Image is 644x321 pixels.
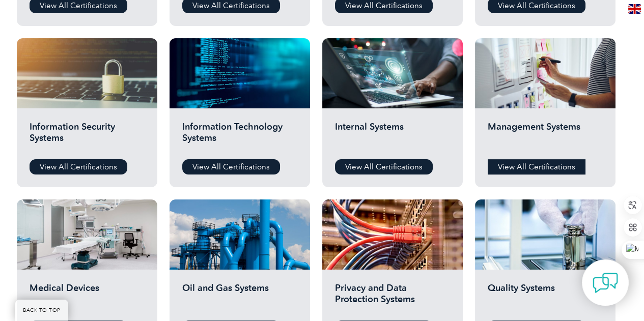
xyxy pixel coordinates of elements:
[628,4,641,14] img: en
[488,121,603,152] h2: Management Systems
[488,159,585,174] a: View All Certifications
[593,270,618,296] img: contact-chat.png
[30,159,127,174] a: View All Certifications
[335,282,450,313] h2: Privacy and Data Protection Systems
[335,121,450,152] h2: Internal Systems
[488,282,603,313] h2: Quality Systems
[182,282,297,313] h2: Oil and Gas Systems
[30,121,145,152] h2: Information Security Systems
[335,159,433,174] a: View All Certifications
[30,282,145,313] h2: Medical Devices
[182,121,297,152] h2: Information Technology Systems
[182,159,280,174] a: View All Certifications
[15,300,68,321] a: BACK TO TOP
